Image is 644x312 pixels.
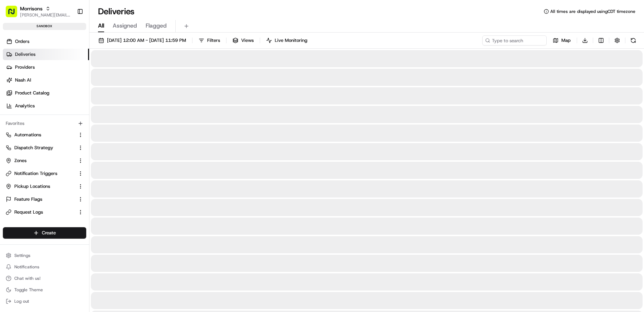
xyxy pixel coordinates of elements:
[15,64,35,70] span: Providers
[275,37,307,44] span: Live Monitoring
[3,155,86,166] button: Zones
[6,170,75,177] a: Notification Triggers
[6,196,75,203] a: Feature Flags
[20,12,71,18] button: [PERSON_NAME][EMAIL_ADDRESS][DOMAIN_NAME]
[14,264,39,270] span: Notifications
[482,35,547,45] input: Type to search
[3,168,86,179] button: Notification Triggers
[14,157,26,164] span: Zones
[15,103,35,109] span: Analytics
[146,21,167,30] span: Flagged
[3,206,86,218] button: Request Logs
[550,9,635,14] span: All times are displayed using CDT timezone
[3,194,86,205] button: Feature Flags
[195,35,223,45] button: Filters
[3,100,89,112] a: Analytics
[628,35,638,45] button: Refresh
[14,183,50,190] span: Pickup Locations
[3,23,86,30] div: sandbox
[15,77,31,83] span: Nash AI
[3,129,86,141] button: Automations
[20,5,43,12] button: Morrisons
[14,132,41,138] span: Automations
[6,209,75,215] a: Request Logs
[42,230,56,236] span: Create
[3,74,89,86] a: Nash AI
[229,35,257,45] button: Views
[113,21,137,30] span: Assigned
[14,253,30,258] span: Settings
[3,250,86,260] button: Settings
[207,37,220,44] span: Filters
[3,87,89,99] a: Product Catalog
[3,118,86,129] div: Favorites
[561,37,571,44] span: Map
[3,262,86,272] button: Notifications
[3,285,86,295] button: Toggle Theme
[3,142,86,153] button: Dispatch Strategy
[14,287,43,293] span: Toggle Theme
[14,145,53,151] span: Dispatch Strategy
[14,276,40,281] span: Chat with us!
[14,298,29,304] span: Log out
[6,145,75,151] a: Dispatch Strategy
[3,273,86,283] button: Chat with us!
[14,170,57,177] span: Notification Triggers
[241,37,254,44] span: Views
[95,35,189,45] button: [DATE] 12:00 AM - [DATE] 11:59 PM
[550,35,574,45] button: Map
[6,157,75,164] a: Zones
[3,296,86,306] button: Log out
[14,196,42,203] span: Feature Flags
[15,38,29,45] span: Orders
[3,181,86,192] button: Pickup Locations
[15,90,49,96] span: Product Catalog
[3,62,89,73] a: Providers
[6,183,75,190] a: Pickup Locations
[6,132,75,138] a: Automations
[98,6,135,17] h1: Deliveries
[3,227,86,239] button: Create
[98,21,104,30] span: All
[15,51,35,58] span: Deliveries
[263,35,311,45] button: Live Monitoring
[3,36,89,47] a: Orders
[14,209,43,215] span: Request Logs
[3,49,89,60] a: Deliveries
[3,3,74,20] button: Morrisons[PERSON_NAME][EMAIL_ADDRESS][DOMAIN_NAME]
[107,37,186,44] span: [DATE] 12:00 AM - [DATE] 11:59 PM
